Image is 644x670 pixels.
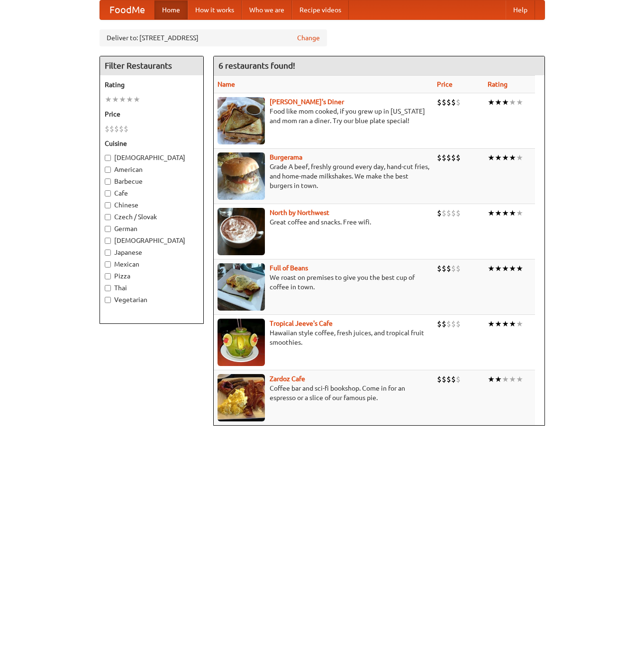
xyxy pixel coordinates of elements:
[218,328,429,347] p: Hawaiian style coffee, fresh juices, and tropical fruit smoothies.
[509,374,516,384] li: ★
[105,226,111,232] input: German
[105,124,109,134] li: $
[105,153,199,162] label: [DEMOGRAPHIC_DATA]
[437,208,442,218] li: $
[105,297,111,303] input: Vegetarian
[456,374,461,384] li: $
[105,238,111,244] input: [DEMOGRAPHIC_DATA]
[506,0,535,19] a: Help
[442,319,446,329] li: $
[105,188,199,198] label: Cafe
[270,264,308,272] a: Full of Beans
[509,208,516,218] li: ★
[270,320,333,327] b: Tropical Jeeve's Cafe
[119,94,126,105] li: ★
[242,0,292,19] a: Who we are
[105,109,199,119] h5: Price
[218,319,265,366] img: jeeves.jpg
[516,263,523,274] li: ★
[495,319,502,329] li: ★
[446,208,451,218] li: $
[105,273,111,279] input: Pizza
[446,319,451,329] li: $
[516,97,523,107] li: ★
[218,217,429,227] p: Great coffee and snacks. Free wifi.
[456,152,461,163] li: $
[446,97,451,107] li: $
[451,208,456,218] li: $
[218,97,265,144] img: sallys.jpg
[119,124,124,134] li: $
[154,0,188,19] a: Home
[495,97,502,107] li: ★
[451,97,456,107] li: $
[502,319,509,329] li: ★
[488,152,495,163] li: ★
[105,248,199,257] label: Japanese
[451,152,456,163] li: $
[105,285,111,291] input: Thai
[270,153,302,161] a: Burgerama
[446,263,451,274] li: $
[451,319,456,329] li: $
[105,177,199,186] label: Barbecue
[437,319,442,329] li: $
[270,98,344,106] a: [PERSON_NAME]'s Diner
[516,374,523,384] li: ★
[509,152,516,163] li: ★
[437,374,442,384] li: $
[297,33,320,43] a: Change
[270,209,329,216] a: North by Northwest
[105,283,199,293] label: Thai
[442,374,446,384] li: $
[456,263,461,274] li: $
[218,152,265,200] img: burgerama.jpg
[218,384,429,402] p: Coffee bar and sci-fi bookshop. Come in for an espresso or a slice of our famous pie.
[124,124,128,134] li: $
[509,97,516,107] li: ★
[105,139,199,148] h5: Cuisine
[442,263,446,274] li: $
[456,97,461,107] li: $
[488,208,495,218] li: ★
[109,124,114,134] li: $
[502,374,509,384] li: ★
[502,208,509,218] li: ★
[105,80,199,89] h5: Rating
[105,179,111,185] input: Barbecue
[218,162,429,190] p: Grade A beef, freshly ground every day, hand-cut fries, and home-made milkshakes. We make the bes...
[188,0,242,19] a: How it works
[105,167,111,173] input: American
[105,214,111,220] input: Czech / Slovak
[114,124,119,134] li: $
[509,319,516,329] li: ★
[105,94,112,105] li: ★
[105,295,199,304] label: Vegetarian
[488,97,495,107] li: ★
[105,155,111,161] input: [DEMOGRAPHIC_DATA]
[218,374,265,421] img: zardoz.jpg
[488,319,495,329] li: ★
[456,208,461,218] li: $
[126,94,133,105] li: ★
[502,97,509,107] li: ★
[218,208,265,255] img: north.jpg
[446,152,451,163] li: $
[516,152,523,163] li: ★
[105,165,199,174] label: American
[495,152,502,163] li: ★
[516,319,523,329] li: ★
[218,107,429,125] p: Food like mom cooked, if you grew up in [US_STATE] and mom ran a diner. Try our blue plate special!
[437,152,442,163] li: $
[437,263,442,274] li: $
[105,236,199,245] label: [DEMOGRAPHIC_DATA]
[218,263,265,311] img: beans.jpg
[442,97,446,107] li: $
[488,80,508,88] a: Rating
[218,80,235,88] a: Name
[488,374,495,384] li: ★
[105,200,199,210] label: Chinese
